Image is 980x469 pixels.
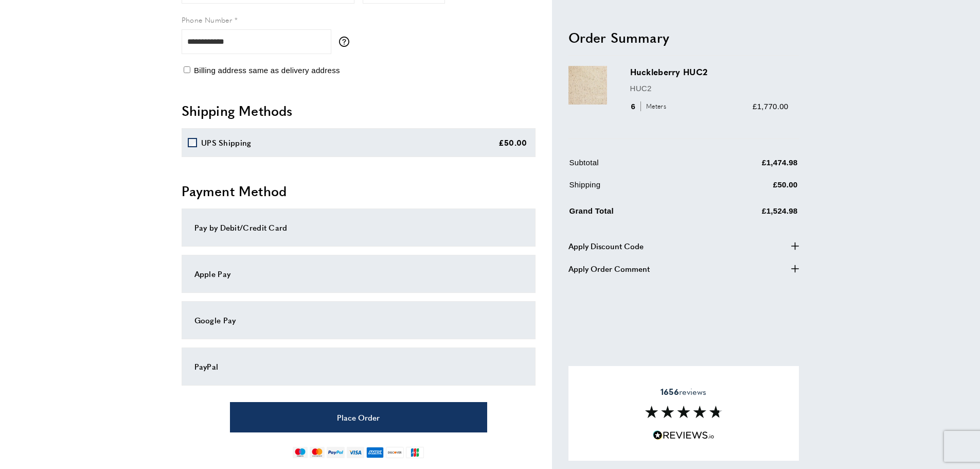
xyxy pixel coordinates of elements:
td: Shipping [569,178,696,198]
div: Apple Pay [194,268,523,280]
div: 6 [630,100,670,112]
h2: Payment Method [182,182,536,200]
button: Place Order [230,402,487,432]
img: Reviews.io 5 stars [653,430,715,440]
td: £1,524.98 [697,202,798,224]
td: £50.00 [697,178,798,198]
div: Pay by Debit/Credit Card [194,221,523,234]
div: £50.00 [498,136,527,149]
strong: 1656 [661,386,679,397]
img: american-express [366,447,384,458]
div: UPS Shipping [201,136,252,149]
img: Reviews section [645,406,722,418]
td: £1,474.98 [697,156,798,176]
span: Apply Discount Code [568,239,644,252]
td: Subtotal [569,156,696,176]
img: visa [347,447,364,458]
h2: Shipping Methods [182,101,536,120]
img: maestro [293,447,308,458]
h2: Order Summary [568,28,799,46]
div: Google Pay [194,314,523,326]
img: discover [386,447,404,458]
span: reviews [661,387,706,397]
img: Huckleberry HUC2 [568,66,607,105]
div: PayPal [194,360,523,373]
button: More information [339,37,354,47]
input: Billing address same as delivery address [184,66,190,73]
span: Meters [640,101,669,111]
span: Billing address same as delivery address [194,66,340,75]
span: Phone Number [182,14,233,25]
h3: Huckleberry HUC2 [630,66,789,78]
img: mastercard [310,447,325,458]
td: Grand Total [569,202,696,224]
span: £1,770.00 [753,101,788,110]
p: HUC2 [630,82,789,94]
span: Apply Order Comment [568,262,650,274]
img: paypal [327,447,345,458]
img: jcb [406,447,424,458]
